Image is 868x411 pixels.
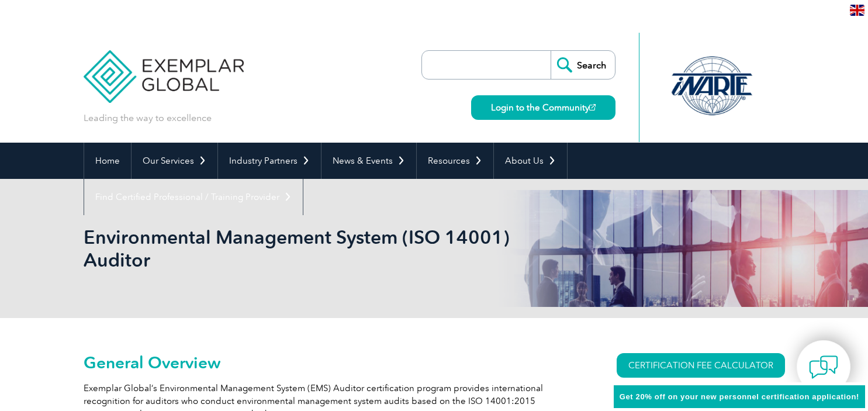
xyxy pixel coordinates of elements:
a: Home [84,143,131,179]
img: Exemplar Global [84,33,244,103]
a: Find Certified Professional / Training Provider [84,179,303,215]
a: Our Services [132,143,217,179]
h1: Environmental Management System (ISO 14001) Auditor [84,226,532,271]
a: CERTIFICATION FEE CALCULATOR [617,353,785,378]
a: About Us [494,143,567,179]
a: Login to the Community [471,95,615,120]
img: contact-chat.png [809,353,838,382]
span: Get 20% off on your new personnel certification application! [620,392,859,401]
input: Search [551,51,615,79]
a: News & Events [321,143,416,179]
a: Industry Partners [218,143,321,179]
a: Resources [417,143,493,179]
p: Leading the way to excellence [84,112,212,125]
h2: General Overview [84,353,575,372]
img: open_square.png [589,104,596,110]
